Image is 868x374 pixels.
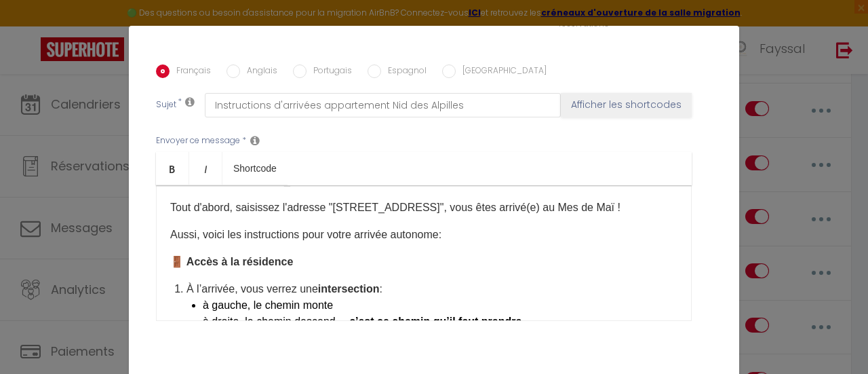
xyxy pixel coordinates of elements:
[170,256,293,267] b: 🚪 Accès à la résidence
[307,64,352,79] label: Portugais
[11,5,52,46] button: Ouvrir le widget de chat LiveChat
[222,152,288,185] a: Shortcode
[156,152,189,185] a: Bold
[240,64,277,79] label: Anglais
[456,64,547,79] label: [GEOGRAPHIC_DATA]
[203,297,677,314] li: à gauche, le chemin monte
[186,281,677,330] li: À l’arrivée, vous verrez une :
[156,185,692,321] div: ​
[170,64,211,79] label: Français
[156,98,176,113] label: Sujet
[170,200,677,216] p: Tout d'abord, saisissez l'adresse "[STREET_ADDRESS]", vous êtes arrivé(e) au Mes de Maï !
[189,152,222,185] a: Italic
[156,134,240,147] label: Envoyer ce message
[381,64,427,79] label: Espagnol
[349,316,521,327] b: c’est ce chemin qu’il faut prendre
[203,314,677,330] li: à droite, le chemin descend → .
[170,227,677,243] p: Aussi, voici les instructions pour votre arrivée autonome:
[185,96,195,107] i: Subject
[318,283,380,295] b: intersection
[561,93,692,117] button: Afficher les shortcodes
[250,135,260,146] i: Message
